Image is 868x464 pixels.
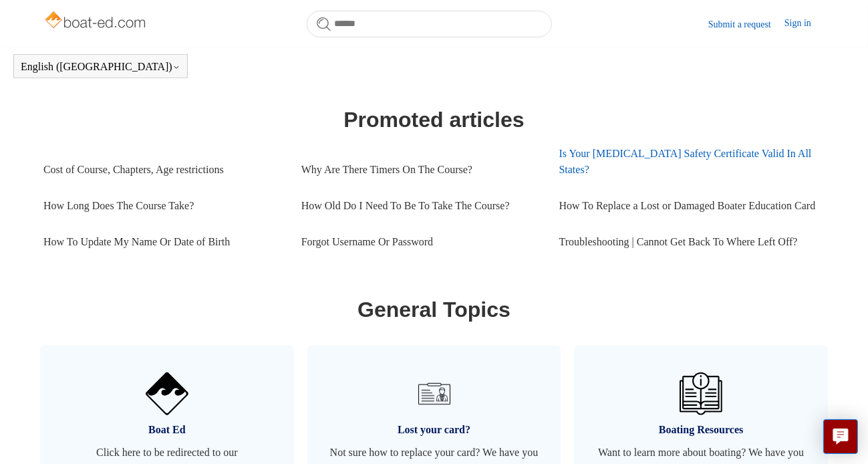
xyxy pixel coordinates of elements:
a: How Old Do I Need To Be To Take The Course? [301,188,539,224]
span: Boating Resources [594,422,808,438]
img: 01HZPCYVZMCNPYXCC0DPA2R54M [680,372,722,415]
a: Submit a request [708,17,784,31]
a: How Long Does The Course Take? [43,188,281,224]
a: How To Update My Name Or Date of Birth [43,224,281,260]
a: Forgot Username Or Password [301,224,539,260]
a: How To Replace a Lost or Damaged Boater Education Card [559,188,817,224]
img: Boat-Ed Help Center home page [43,8,150,35]
img: 01HZPCYVNCVF44JPJQE4DN11EA [146,372,188,415]
span: Lost your card? [327,422,541,438]
a: Is Your [MEDICAL_DATA] Safety Certificate Valid In All States? [559,136,817,188]
a: Cost of Course, Chapters, Age restrictions [43,152,281,188]
button: Live chat [823,419,858,454]
img: 01HZPCYVT14CG9T703FEE4SFXC [413,372,456,415]
a: Troubleshooting | Cannot Get Back To Where Left Off? [559,224,817,260]
input: Search [307,11,552,37]
span: Boat Ed [60,422,274,438]
a: Sign in [784,16,825,32]
button: English ([GEOGRAPHIC_DATA]) [21,61,180,73]
h1: Promoted articles [43,104,825,136]
h1: General Topics [43,294,825,326]
a: Why Are There Timers On The Course? [301,152,539,188]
